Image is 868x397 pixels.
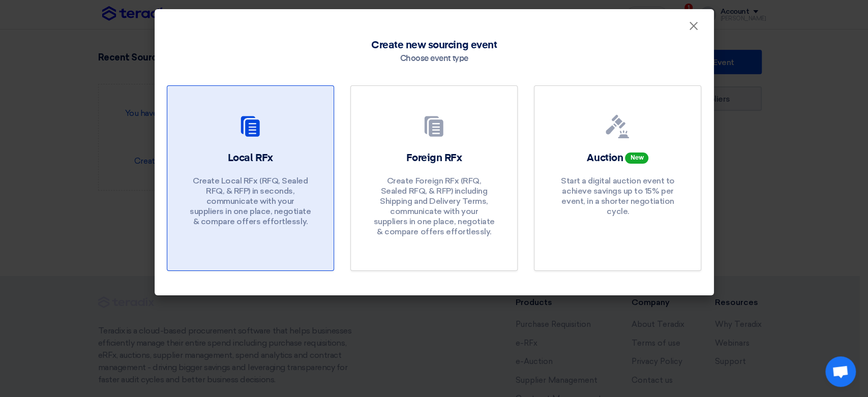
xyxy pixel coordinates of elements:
h2: Foreign RFx [406,151,462,165]
div: Choose event type [400,53,468,65]
span: Auction [587,153,623,163]
a: Auction New Start a digital auction event to achieve savings up to 15% per event, in a shorter ne... [534,85,701,271]
div: Open chat [825,356,856,387]
p: Start a digital auction event to achieve savings up to 15% per event, in a shorter negotiation cy... [557,176,679,217]
span: Create new sourcing event [371,38,497,53]
span: × [689,18,699,39]
span: New [625,152,648,164]
h2: Local RFx [228,151,273,165]
button: Close [680,16,707,37]
p: Create Local RFx (RFQ, Sealed RFQ, & RFP) in seconds, communicate with your suppliers in one plac... [189,176,311,227]
a: Local RFx Create Local RFx (RFQ, Sealed RFQ, & RFP) in seconds, communicate with your suppliers i... [167,85,334,271]
a: Foreign RFx Create Foreign RFx (RFQ, Sealed RFQ, & RFP) including Shipping and Delivery Terms, co... [350,85,518,271]
p: Create Foreign RFx (RFQ, Sealed RFQ, & RFP) including Shipping and Delivery Terms, communicate wi... [373,176,495,237]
